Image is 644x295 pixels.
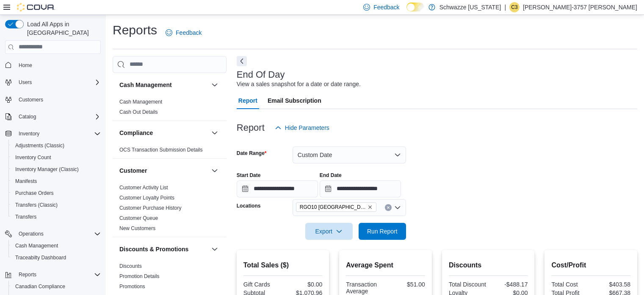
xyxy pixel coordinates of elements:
[119,129,153,137] h3: Compliance
[15,112,101,122] span: Catalog
[15,129,101,139] span: Inventory
[113,261,227,295] div: Discounts & Promotions
[15,270,40,280] button: Reports
[15,112,39,122] button: Catalog
[15,129,43,139] button: Inventory
[12,212,40,222] a: Transfers
[511,2,517,12] span: C3
[119,166,208,175] button: Customer
[12,176,101,186] span: Manifests
[15,142,64,149] span: Adjustments (Classic)
[285,281,322,288] div: $0.00
[237,70,285,80] h3: End Of Day
[19,62,32,69] span: Home
[119,245,208,253] button: Discounts & Promotions
[2,59,104,71] button: Home
[237,123,265,133] h3: Report
[394,204,401,211] button: Open list of options
[119,284,145,289] a: Promotions
[8,163,104,175] button: Inventory Manager (Classic)
[119,166,147,175] h3: Customer
[24,20,101,37] span: Load All Apps in [GEOGRAPHIC_DATA]
[12,212,101,222] span: Transfers
[2,269,104,281] button: Reports
[119,109,158,115] a: Cash Out Details
[15,229,101,239] span: Operations
[119,205,182,211] a: Customer Purchase History
[8,211,104,223] button: Transfers
[113,97,227,121] div: Cash Management
[15,202,58,208] span: Transfers (Classic)
[119,98,162,105] span: Cash Management
[119,195,174,201] a: Customer Loyalty Points
[8,187,104,199] button: Purchase Orders
[367,227,398,236] span: Run Report
[368,205,373,210] button: Remove RGO10 Santa Fe from selection in this group
[237,202,261,209] label: Locations
[119,245,188,253] h3: Discounts & Promotions
[504,2,506,12] p: |
[8,140,104,152] button: Adjustments (Classic)
[12,241,101,251] span: Cash Management
[210,166,220,176] button: Customer
[8,281,104,292] button: Canadian Compliance
[12,281,101,292] span: Canadian Compliance
[12,281,69,292] a: Canadian Compliance
[346,281,384,295] div: Transaction Average
[237,150,267,157] label: Date Range
[162,24,205,41] a: Feedback
[119,99,162,105] a: Cash Management
[119,273,160,280] span: Promotion Details
[15,154,51,161] span: Inventory Count
[17,3,55,11] img: Cova
[176,28,202,37] span: Feedback
[119,147,203,153] a: OCS Transaction Submission Details
[551,260,630,270] h2: Cost/Profit
[449,260,528,270] h2: Discounts
[8,152,104,163] button: Inventory Count
[15,94,101,105] span: Customers
[19,113,36,120] span: Catalog
[385,204,392,211] button: Clear input
[373,3,399,11] span: Feedback
[2,228,104,240] button: Operations
[387,281,425,288] div: $51.00
[119,185,168,191] a: Customer Activity List
[285,124,329,132] span: Hide Parameters
[119,184,168,191] span: Customer Activity List
[268,92,321,109] span: Email Subscription
[210,244,220,254] button: Discounts & Promotions
[2,93,104,106] button: Customers
[19,271,36,278] span: Reports
[15,95,47,105] a: Customers
[119,225,155,232] span: New Customers
[119,273,160,279] a: Promotion Details
[406,3,424,11] input: Dark Mode
[15,254,66,261] span: Traceabilty Dashboard
[449,281,486,288] div: Total Discount
[359,223,406,240] button: Run Report
[12,152,55,163] a: Inventory Count
[15,270,101,280] span: Reports
[320,172,342,179] label: End Date
[593,281,630,288] div: $403.58
[119,225,155,231] a: New Customers
[271,119,333,136] button: Hide Parameters
[12,164,101,174] span: Inventory Manager (Classic)
[15,190,54,197] span: Purchase Orders
[346,260,425,270] h2: Average Spent
[2,111,104,123] button: Catalog
[237,172,261,179] label: Start Date
[119,81,172,89] h3: Cash Management
[509,2,520,12] div: Christopher-3757 Gonzalez
[305,223,353,240] button: Export
[439,2,501,12] p: Schwazze [US_STATE]
[119,215,158,221] a: Customer Queue
[12,253,69,263] a: Traceabilty Dashboard
[15,77,101,87] span: Users
[523,2,637,12] p: [PERSON_NAME]-3757 [PERSON_NAME]
[12,200,101,210] span: Transfers (Classic)
[119,205,182,211] span: Customer Purchase History
[300,203,366,211] span: RGO10 [GEOGRAPHIC_DATA]
[12,152,101,163] span: Inventory Count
